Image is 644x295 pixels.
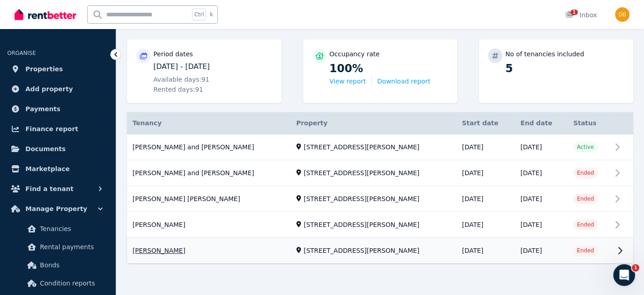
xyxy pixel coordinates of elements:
[133,118,162,128] span: Tenancy
[25,123,78,134] span: Finance report
[457,238,515,264] td: [DATE]
[127,187,633,212] a: View details for Andrew Hee Ju Kim
[515,212,568,238] td: [DATE]
[40,260,101,270] span: Bonds
[515,186,568,212] td: [DATE]
[25,84,73,94] span: Add property
[565,10,597,20] div: Inbox
[515,160,568,186] td: [DATE]
[570,10,578,15] span: 1
[15,8,76,21] img: RentBetter
[40,278,101,289] span: Condition reports
[615,7,629,22] img: Daniel Birmingham
[515,238,568,264] td: [DATE]
[153,85,203,94] span: Rented days: 91
[11,274,105,292] a: Condition reports
[192,9,206,20] span: Ctrl
[505,61,624,76] p: 5
[7,200,108,218] button: Manage Property
[127,238,633,264] a: View details for Tamara Sherriff
[7,80,108,98] a: Add property
[127,212,633,238] a: View details for Gregory Brigden
[7,60,108,78] a: Properties
[632,264,639,271] span: 1
[40,241,101,252] span: Rental payments
[568,112,611,134] th: Status
[210,11,213,18] span: k
[40,223,101,234] span: Tenancies
[11,238,105,256] a: Rental payments
[613,264,635,286] iframe: Intercom live chat
[457,160,515,186] td: [DATE]
[329,61,448,76] p: 100%
[127,161,633,186] a: View details for Olivier Plauchu and Therese Le Glatin
[11,220,105,238] a: Tenancies
[457,112,515,134] th: Start date
[11,256,105,274] a: Bonds
[515,112,568,134] th: End date
[457,186,515,212] td: [DATE]
[25,163,69,174] span: Marketplace
[291,112,457,134] th: Property
[7,50,36,56] span: ORGANISE
[25,103,60,114] span: Payments
[7,160,108,178] a: Marketplace
[377,77,430,86] button: Download report
[127,134,633,160] a: View details for Imelda Castillo and Danielle Gundayao
[329,77,366,86] button: View report
[7,140,108,158] a: Documents
[153,75,209,84] span: Available days: 91
[457,212,515,238] td: [DATE]
[25,203,87,214] span: Manage Property
[153,61,272,72] p: [DATE] - [DATE]
[329,49,380,59] p: Occupancy rate
[153,49,193,59] p: Period dates
[505,49,584,59] p: No of tenancies included
[7,120,108,138] a: Finance report
[25,183,74,194] span: Find a tenant
[7,180,108,198] button: Find a tenant
[25,143,66,154] span: Documents
[25,64,63,74] span: Properties
[7,100,108,118] a: Payments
